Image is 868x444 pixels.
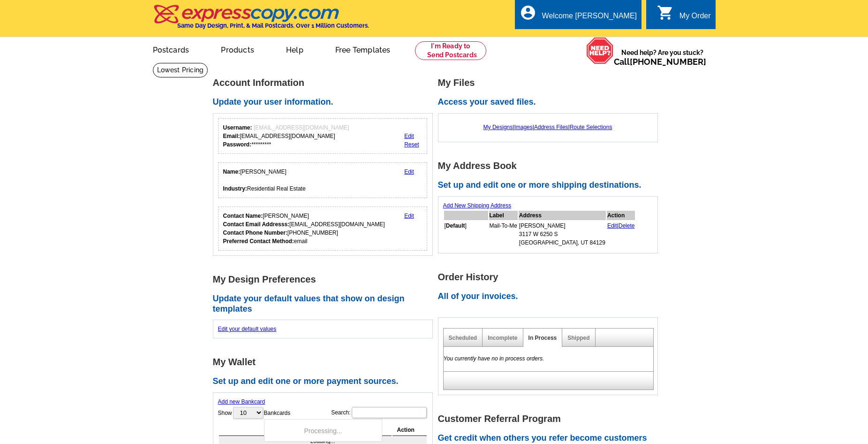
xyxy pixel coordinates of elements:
[404,168,414,175] a: Edit
[223,212,385,245] div: [PERSON_NAME] [EMAIL_ADDRESS][DOMAIN_NAME] [PHONE_NUMBER] email
[223,133,240,139] strong: Email:
[213,357,438,367] h1: My Wallet
[657,4,674,21] i: shopping_cart
[443,118,653,136] div: | | |
[438,78,663,88] h1: My Files
[153,11,369,29] a: Same Day Design, Print, & Mail Postcards. Over 1 Million Customers.
[489,221,518,247] td: Mail-To-Me
[223,141,252,148] strong: Password:
[404,141,419,148] a: Reset
[218,207,428,251] div: Who should we contact regarding order issues?
[519,221,606,247] td: [PERSON_NAME] 3117 W 6250 S [GEOGRAPHIC_DATA], UT 84129
[213,294,438,314] h2: Update your default values that show on design templates
[444,221,488,247] td: [ ]
[223,168,241,175] strong: Name:
[542,12,637,25] div: Welcome [PERSON_NAME]
[619,222,635,229] a: Delete
[206,38,269,60] a: Products
[213,275,438,284] h1: My Design Preferences
[218,398,265,405] a: Add new Bankcard
[443,202,511,209] a: Add New Shipping Address
[223,238,294,245] strong: Preferred Contact Method:
[614,57,706,67] span: Call
[218,162,428,198] div: Your personal details.
[483,124,513,130] a: My Designs
[331,406,427,419] label: Search:
[404,213,414,219] a: Edit
[438,97,663,107] h2: Access your saved files.
[444,355,544,362] em: You currently have no in process orders.
[177,22,369,29] h4: Same Day Design, Print, & Mail Postcards. Over 1 Million Customers.
[271,38,318,60] a: Help
[438,291,663,302] h2: All of your invoices.
[392,424,427,436] th: Action
[438,161,663,171] h1: My Address Book
[488,335,517,341] a: Incomplete
[223,124,252,131] strong: Username:
[514,124,532,130] a: Images
[528,335,557,341] a: In Process
[520,4,536,21] i: account_circle
[630,57,706,67] a: [PHONE_NUMBER]
[223,185,247,192] strong: Industry:
[679,12,711,25] div: My Order
[586,37,614,64] img: help
[254,124,349,131] span: [EMAIL_ADDRESS][DOMAIN_NAME]
[404,133,414,139] a: Edit
[223,221,290,228] strong: Contact Email Addresss:
[138,38,204,60] a: Postcards
[233,407,263,419] select: ShowBankcards
[607,221,635,247] td: |
[438,272,663,282] h1: Order History
[449,335,477,341] a: Scheduled
[567,335,589,341] a: Shipped
[614,48,711,67] span: Need help? Are you stuck?
[223,168,306,193] div: [PERSON_NAME] Residential Real Estate
[534,124,568,130] a: Address Files
[213,376,438,387] h2: Set up and edit one or more payment sources.
[320,38,406,60] a: Free Templates
[570,124,612,130] a: Route Selections
[223,230,287,236] strong: Contact Phone Number:
[218,118,428,154] div: Your login information.
[438,433,663,444] h2: Get credit when others you refer become customers
[489,211,518,220] th: Label
[223,213,263,219] strong: Contact Name:
[218,326,277,332] a: Edit your default values
[352,407,427,418] input: Search:
[607,211,635,220] th: Action
[446,222,465,229] b: Default
[438,414,663,424] h1: Customer Referral Program
[657,10,711,22] a: shopping_cart My Order
[519,211,606,220] th: Address
[213,97,438,107] h2: Update your user information.
[218,406,291,420] label: Show Bankcards
[438,180,663,191] h2: Set up and edit one or more shipping destinations.
[213,78,438,88] h1: Account Information
[607,222,617,229] a: Edit
[264,419,382,442] div: Processing...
